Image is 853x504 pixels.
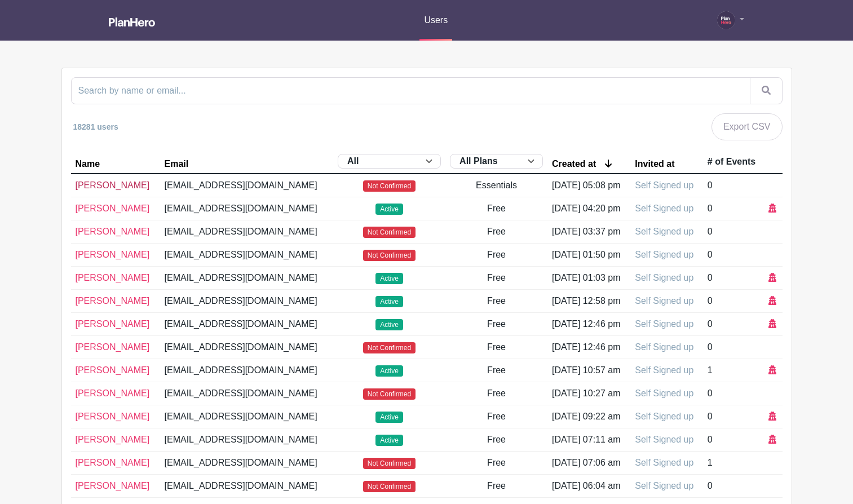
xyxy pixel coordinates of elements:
[73,122,118,131] small: 18281 users
[703,336,764,359] td: 0
[76,319,150,329] a: [PERSON_NAME]
[76,160,100,169] div: Name
[547,336,630,359] td: [DATE] 12:46 pm
[445,220,547,244] td: Free
[76,296,150,306] a: [PERSON_NAME]
[445,244,547,267] td: Free
[76,458,150,467] a: [PERSON_NAME]
[165,160,189,169] div: Email
[635,342,693,352] span: Self Signed up
[160,359,333,382] td: [EMAIL_ADDRESS][DOMAIN_NAME]
[160,405,333,428] td: [EMAIL_ADDRESS][DOMAIN_NAME]
[76,160,156,169] a: Name
[76,365,150,375] a: [PERSON_NAME]
[445,428,547,452] td: Free
[547,405,630,428] td: [DATE] 09:22 am
[703,382,764,405] td: 0
[635,388,693,398] span: Self Signed up
[635,227,693,236] span: Self Signed up
[363,227,416,238] span: Not Confirmed
[160,244,333,267] td: [EMAIL_ADDRESS][DOMAIN_NAME]
[71,77,750,104] input: Search by name or email...
[160,290,333,313] td: [EMAIL_ADDRESS][DOMAIN_NAME]
[635,273,693,282] span: Self Signed up
[711,113,783,140] a: Export CSV
[635,160,699,169] a: Invited at
[445,267,547,290] td: Free
[547,244,630,267] td: [DATE] 01:50 pm
[547,452,630,475] td: [DATE] 07:06 am
[635,160,674,169] div: Invited at
[445,382,547,405] td: Free
[363,481,416,492] span: Not Confirmed
[76,481,150,490] a: [PERSON_NAME]
[76,388,150,398] a: [PERSON_NAME]
[445,313,547,336] td: Free
[703,149,764,174] th: # of Events
[160,336,333,359] td: [EMAIL_ADDRESS][DOMAIN_NAME]
[76,250,150,259] a: [PERSON_NAME]
[717,11,735,29] img: PH-Logo-Circle-Centered-Purple.jpg
[160,313,333,336] td: [EMAIL_ADDRESS][DOMAIN_NAME]
[703,475,764,498] td: 0
[635,412,693,421] span: Self Signed up
[703,220,764,244] td: 0
[635,365,693,375] span: Self Signed up
[76,180,150,190] a: [PERSON_NAME]
[363,250,416,261] span: Not Confirmed
[547,382,630,405] td: [DATE] 10:27 am
[703,197,764,220] td: 0
[76,412,150,421] a: [PERSON_NAME]
[703,359,764,382] td: 1
[109,17,155,26] img: logo_white-6c42ec7e38ccf1d336a20a19083b03d10ae64f83f12c07503d8b9e83406b4c7d.svg
[547,359,630,382] td: [DATE] 10:57 am
[635,204,693,213] span: Self Signed up
[363,388,416,400] span: Not Confirmed
[635,435,693,444] span: Self Signed up
[445,336,547,359] td: Free
[703,452,764,475] td: 1
[703,313,764,336] td: 0
[703,405,764,428] td: 0
[363,458,416,469] span: Not Confirmed
[375,296,403,307] span: Active
[363,342,416,353] span: Not Confirmed
[547,428,630,452] td: [DATE] 07:11 am
[635,458,693,467] span: Self Signed up
[445,359,547,382] td: Free
[635,481,693,490] span: Self Signed up
[445,290,547,313] td: Free
[703,290,764,313] td: 0
[552,159,626,169] a: Created at
[76,227,150,236] a: [PERSON_NAME]
[160,382,333,405] td: [EMAIL_ADDRESS][DOMAIN_NAME]
[160,475,333,498] td: [EMAIL_ADDRESS][DOMAIN_NAME]
[160,220,333,244] td: [EMAIL_ADDRESS][DOMAIN_NAME]
[375,365,403,377] span: Active
[635,319,693,329] span: Self Signed up
[160,452,333,475] td: [EMAIL_ADDRESS][DOMAIN_NAME]
[445,452,547,475] td: Free
[547,290,630,313] td: [DATE] 12:58 pm
[635,296,693,306] span: Self Signed up
[635,180,693,190] span: Self Signed up
[160,267,333,290] td: [EMAIL_ADDRESS][DOMAIN_NAME]
[76,204,150,213] a: [PERSON_NAME]
[703,244,764,267] td: 0
[635,250,693,259] span: Self Signed up
[375,273,403,284] span: Active
[445,174,547,197] td: Essentials
[703,428,764,452] td: 0
[363,180,416,192] span: Not Confirmed
[76,435,150,444] a: [PERSON_NAME]
[165,160,329,169] a: Email
[160,428,333,452] td: [EMAIL_ADDRESS][DOMAIN_NAME]
[547,197,630,220] td: [DATE] 04:20 pm
[160,174,333,197] td: [EMAIL_ADDRESS][DOMAIN_NAME]
[547,475,630,498] td: [DATE] 06:04 am
[547,174,630,197] td: [DATE] 05:08 pm
[547,267,630,290] td: [DATE] 01:03 pm
[703,174,764,197] td: 0
[375,435,403,446] span: Active
[76,273,150,282] a: [PERSON_NAME]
